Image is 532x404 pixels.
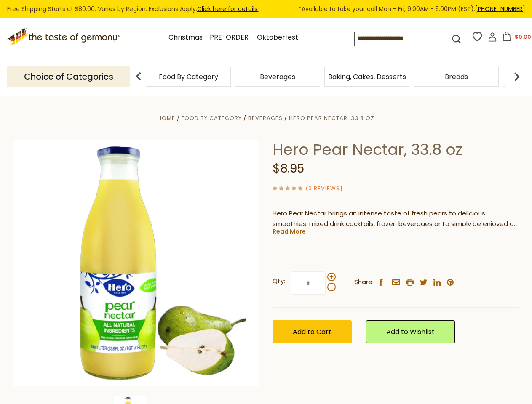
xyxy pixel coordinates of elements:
[13,140,260,386] img: Hero Pear Nectar, 33.8 oz
[248,114,283,122] a: Beverages
[445,74,468,80] a: Breads
[158,114,175,122] a: Home
[308,184,340,193] a: 0 Reviews
[354,277,374,287] span: Share:
[293,327,331,337] span: Add to Cart
[289,114,374,122] a: Hero Pear Nectar, 33.8 oz
[182,114,242,122] a: Food By Category
[273,227,306,236] a: Read More
[7,66,130,87] p: Choice of Categories
[257,32,298,43] a: Oktoberfest
[306,184,342,192] span: ( )
[273,160,304,177] span: $8.95
[475,5,525,13] a: [PHONE_NUMBER]
[328,74,406,80] a: Baking, Cakes, Desserts
[7,4,525,14] div: Free Shipping Starts at $80.00. Varies by Region. Exclusions Apply.
[508,68,525,85] img: next arrow
[197,5,259,13] a: Click here for details.
[159,74,218,80] a: Food By Category
[273,320,352,343] button: Add to Cart
[291,271,326,295] input: Qty:
[366,320,455,343] a: Add to Wishlist
[168,32,249,43] a: Christmas - PRE-ORDER
[273,208,519,229] p: Hero Pear Nectar brings an intense taste of fresh pears to delicious smoothies, mixed drink cockt...
[273,140,519,159] h1: Hero Pear Nectar, 33.8 oz
[515,33,531,41] span: $0.00
[130,68,147,85] img: previous arrow
[299,4,525,14] span: *Available to take your call Mon - Fri, 9:00AM - 5:00PM (EST).
[260,74,295,80] a: Beverages
[273,276,285,287] strong: Qty:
